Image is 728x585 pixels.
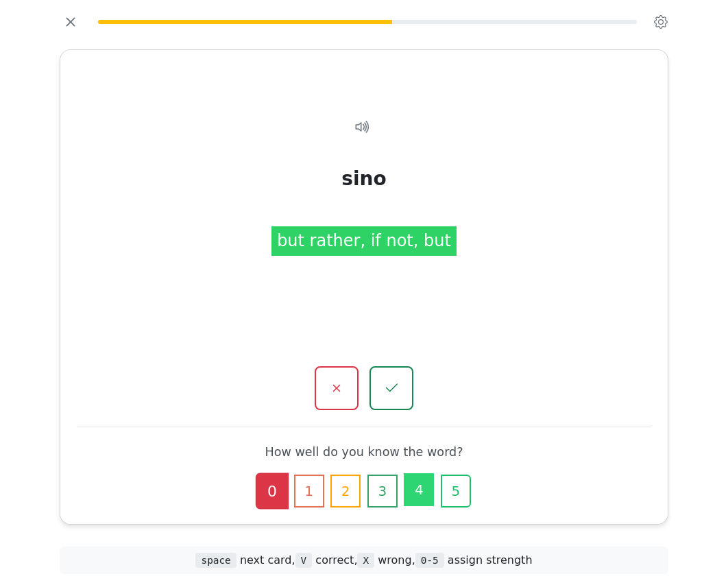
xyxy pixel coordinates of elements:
button: 2 [330,475,361,508]
span: V [295,553,313,568]
div: How well do you know the word? [88,444,640,461]
button: 4 [404,473,434,506]
button: 1 [294,475,324,508]
span: X [357,553,374,568]
button: 0 [256,473,289,510]
span: next card , correct , wrong , assign strength [195,553,532,566]
span: 0-5 [415,553,444,568]
span: space [195,553,236,568]
div: but rather, if not, but [271,226,457,255]
div: sino [341,165,386,193]
button: 3 [367,475,398,508]
span: 5 [452,481,461,501]
button: 5 [441,475,471,508]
